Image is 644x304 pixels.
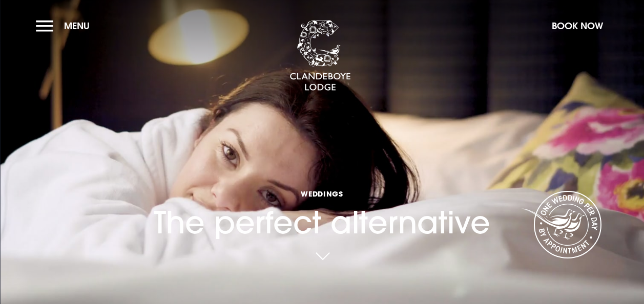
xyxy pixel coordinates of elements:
[154,151,490,241] h1: The perfect alternative
[154,189,490,199] span: Weddings
[547,15,608,37] button: Book Now
[64,20,90,32] span: Menu
[36,15,95,37] button: Menu
[289,20,351,92] img: Clandeboye Lodge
